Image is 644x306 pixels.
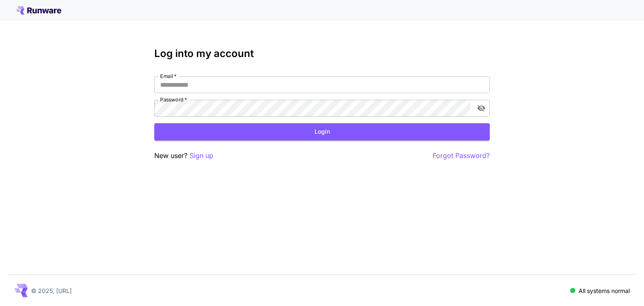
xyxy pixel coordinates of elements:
[579,286,630,295] p: All systems normal
[160,96,187,103] label: Password
[160,73,177,80] label: Email
[154,123,490,140] button: Login
[433,150,490,161] button: Forgot Password?
[154,150,213,161] p: New user?
[190,150,213,161] button: Sign up
[154,48,490,60] h3: Log into my account
[474,101,489,116] button: toggle password visibility
[31,286,72,295] p: © 2025, [URL]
